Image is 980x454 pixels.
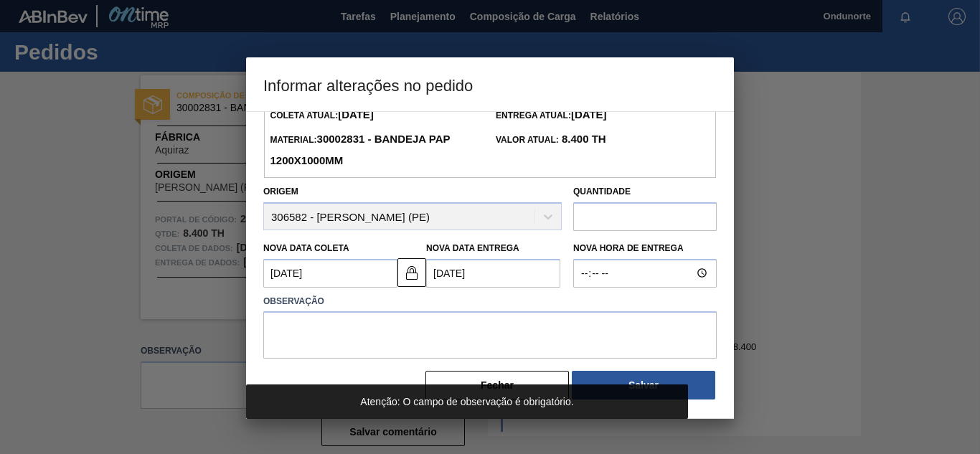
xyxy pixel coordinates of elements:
button: Fechar [425,371,569,399]
font: Origem [263,186,298,197]
img: trancado [403,264,420,281]
font: Observação [263,296,324,306]
font: Atenção: O campo de observação é obrigatório. [360,396,573,407]
font: Fechar [481,379,514,391]
input: dd/mm/aaaa [426,259,560,288]
font: Entrega atual: [496,110,571,120]
font: [DATE] [338,108,374,120]
font: Nova Data Coleta [263,243,349,253]
font: Valor atual: [496,135,559,145]
font: Informar alterações no pedido [263,77,473,95]
input: dd/mm/aaaa [263,259,397,288]
font: 30002831 - BANDEJA PAP 1200x1000mm [270,133,450,166]
font: Coleta Atual: [270,110,338,120]
button: trancado [397,258,426,287]
button: Salvar [572,371,715,399]
font: 8.400 TH [562,133,606,145]
font: Salvar [628,379,659,391]
font: Material: [270,135,316,145]
font: Quantidade [573,186,631,197]
font: Nova Data Entrega [426,243,519,253]
font: [DATE] [571,108,607,120]
font: Nova Hora de Entrega [573,243,684,253]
